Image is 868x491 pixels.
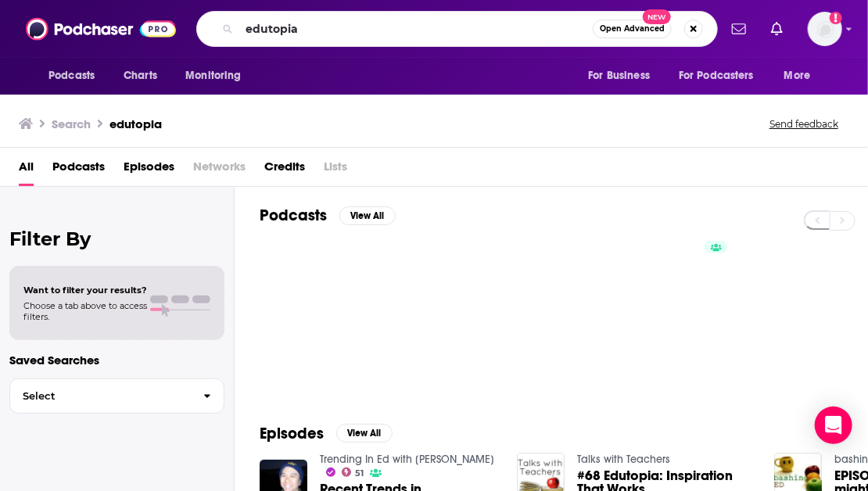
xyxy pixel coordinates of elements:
[124,154,174,186] a: Episodes
[726,16,752,42] a: Show notifications dropdown
[10,391,191,401] span: Select
[113,61,167,91] a: Charts
[109,116,162,131] h3: edutopia
[239,16,593,41] input: Search podcasts, credits, & more...
[669,61,777,91] button: open menu
[588,65,650,87] span: For Business
[577,453,670,466] a: Talks with Teachers
[355,470,364,477] span: 51
[593,20,672,38] button: Open AdvancedNew
[830,12,842,24] svg: Add a profile image
[577,61,669,91] button: open menu
[808,12,842,46] img: User Profile
[260,206,396,225] a: PodcastsView All
[26,14,176,44] img: Podchaser - Follow, Share and Rate Podcasts
[196,11,718,47] div: Search podcasts, credits, & more...
[643,9,671,24] span: New
[9,228,224,250] h2: Filter By
[52,154,105,186] a: Podcasts
[264,154,305,186] a: Credits
[260,206,327,225] h2: Podcasts
[765,117,843,131] button: Send feedback
[784,65,811,87] span: More
[260,424,324,443] h2: Episodes
[185,65,241,87] span: Monitoring
[336,424,393,443] button: View All
[38,61,115,91] button: open menu
[773,61,830,91] button: open menu
[48,65,95,87] span: Podcasts
[174,61,261,91] button: open menu
[339,206,396,225] button: View All
[320,453,494,466] a: Trending In Ed with Mike Palmer
[19,154,34,186] a: All
[342,468,364,477] a: 51
[260,424,393,443] a: EpisodesView All
[324,154,347,186] span: Lists
[124,65,157,87] span: Charts
[600,25,665,33] span: Open Advanced
[679,65,754,87] span: For Podcasters
[808,12,842,46] button: Show profile menu
[23,285,147,296] span: Want to filter your results?
[52,116,91,131] h3: Search
[193,154,246,186] span: Networks
[9,353,224,367] p: Saved Searches
[808,12,842,46] span: Logged in as megcassidy
[815,407,852,444] div: Open Intercom Messenger
[9,378,224,414] button: Select
[765,16,789,42] a: Show notifications dropdown
[23,300,147,322] span: Choose a tab above to access filters.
